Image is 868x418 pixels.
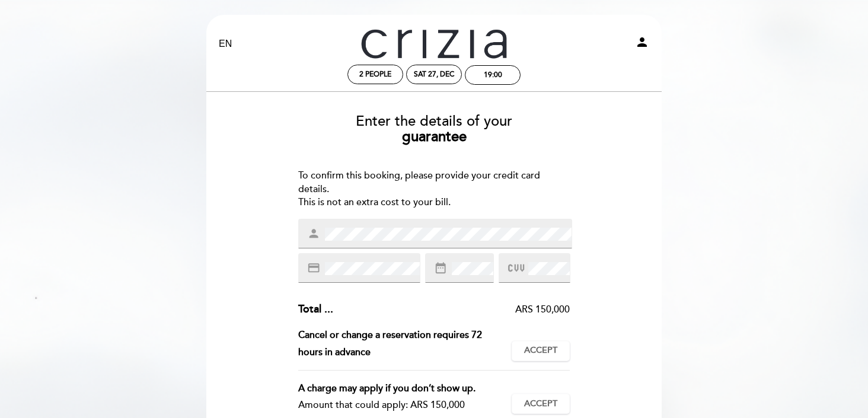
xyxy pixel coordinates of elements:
i: date_range [434,261,447,275]
a: Crizia [360,28,508,60]
div: Amount that could apply: ARS 150,000 [298,397,503,414]
div: ARS 150,000 [333,303,570,317]
span: Accept [524,344,557,357]
button: person [635,35,649,53]
span: Enter the details of your [356,113,512,130]
i: person [307,227,320,240]
button: Accept [512,341,570,361]
span: Accept [524,398,557,410]
i: person [635,35,649,49]
i: credit_card [307,261,320,275]
button: Accept [512,394,570,414]
b: guarantee [402,128,467,145]
span: Total ... [298,302,333,315]
span: 2 people [359,70,391,79]
div: A charge may apply if you don’t show up. [298,380,503,397]
div: To confirm this booking, please provide your credit card details. This is not an extra cost to yo... [298,169,570,210]
div: Sat 27, Dec [414,70,454,79]
div: Cancel or change a reservation requires 72 hours in advance [298,327,512,361]
div: 19:00 [484,71,502,79]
